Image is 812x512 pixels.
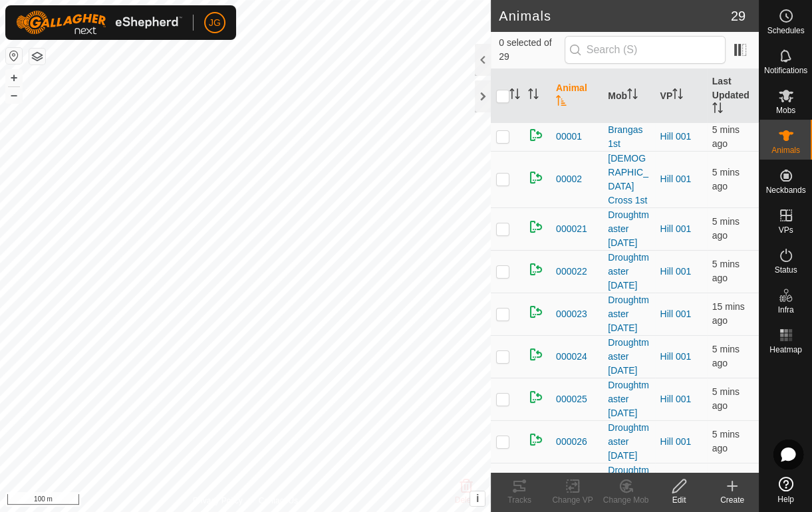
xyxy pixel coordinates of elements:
button: Map Layers [29,49,45,64]
span: 000024 [556,350,587,364]
input: Search (S) [565,36,726,64]
img: returning on [528,304,544,320]
span: Status [774,266,797,274]
div: Brangas 1st [608,123,649,151]
img: returning on [528,261,544,277]
div: Droughtmaster [DATE] [608,421,649,463]
span: Notifications [764,66,807,74]
h2: Animals [499,8,731,24]
span: 14 Aug 2025, 7:55 am [712,167,740,192]
p-sorticon: Activate to sort [672,90,683,101]
a: Hill 001 [660,174,692,184]
img: returning on [528,127,544,143]
img: returning on [528,170,544,186]
a: Hill 001 [660,131,692,142]
span: Mobs [776,106,795,114]
span: 000022 [556,265,587,279]
span: Animals [771,146,800,154]
p-sorticon: Activate to sort [627,90,638,101]
a: Hill 001 [660,223,692,234]
a: Hill 001 [660,266,692,277]
a: Hill 001 [660,351,692,362]
button: – [6,87,22,103]
span: Infra [777,306,793,314]
p-sorticon: Activate to sort [556,97,567,108]
span: 14 Aug 2025, 7:55 am [712,471,740,496]
p-sorticon: Activate to sort [528,90,539,101]
span: JG [209,16,221,30]
th: Mob [603,69,654,123]
div: Edit [652,494,706,506]
span: 00001 [556,130,582,144]
span: i [476,493,479,504]
span: Neckbands [765,186,805,194]
span: 14 Aug 2025, 7:45 am [712,301,745,326]
span: 14 Aug 2025, 7:55 am [712,216,740,241]
span: 14 Aug 2025, 7:55 am [712,386,740,411]
span: 000026 [556,435,587,449]
button: + [6,70,22,86]
img: Gallagher Logo [16,11,182,35]
div: Droughtmaster [DATE] [608,378,649,420]
img: returning on [528,432,544,448]
th: Last Updated [707,69,759,123]
div: [DEMOGRAPHIC_DATA] Cross 1st [608,152,649,207]
img: returning on [528,219,544,235]
button: Reset Map [6,48,22,64]
span: Schedules [767,27,804,35]
img: returning on [528,389,544,405]
span: VPs [778,226,793,234]
span: 000023 [556,307,587,321]
span: 000021 [556,222,587,236]
div: Droughtmaster [DATE] [608,251,649,293]
a: Privacy Policy [193,495,243,507]
a: Help [759,471,812,509]
div: Droughtmaster [DATE] [608,293,649,335]
span: 14 Aug 2025, 7:55 am [712,429,740,453]
p-sorticon: Activate to sort [509,90,520,101]
a: Contact Us [259,495,298,507]
a: Hill 001 [660,394,692,404]
span: 000025 [556,392,587,406]
span: 00002 [556,172,582,186]
span: 14 Aug 2025, 7:55 am [712,259,740,283]
span: 14 Aug 2025, 7:55 am [712,124,740,149]
div: Droughtmaster [DATE] [608,208,649,250]
div: Change VP [546,494,599,506]
span: 0 selected of 29 [499,36,565,64]
span: Help [777,495,794,503]
div: Droughtmaster [DATE] [608,336,649,378]
th: VP [655,69,707,123]
button: i [470,491,485,506]
span: Heatmap [769,346,802,354]
p-sorticon: Activate to sort [712,104,723,115]
div: Tracks [493,494,546,506]
img: returning on [528,346,544,362]
div: Droughtmaster [DATE] [608,463,649,505]
a: Hill 001 [660,309,692,319]
span: 14 Aug 2025, 7:55 am [712,344,740,368]
div: Change Mob [599,494,652,506]
div: Create [706,494,759,506]
span: 29 [731,6,745,26]
th: Animal [551,69,603,123]
a: Hill 001 [660,436,692,447]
